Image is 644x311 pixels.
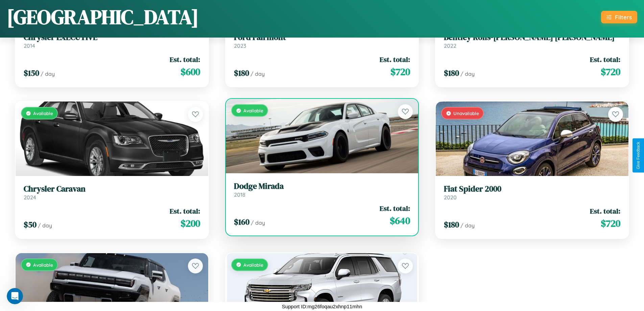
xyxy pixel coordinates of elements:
span: Available [243,262,263,268]
span: $ 640 [390,214,410,227]
h3: Fiat Spider 2000 [444,184,620,194]
span: $ 720 [601,217,620,230]
span: / day [41,70,55,77]
span: 2022 [444,42,456,49]
span: $ 720 [601,65,620,79]
button: Filters [601,11,637,23]
a: Chrysler Caravan2024 [24,184,200,201]
span: 2023 [234,42,246,49]
span: Est. total: [170,206,200,216]
div: Give Feedback [636,142,641,169]
p: Support ID: mg26foqau2xhnp11mhn [282,302,362,311]
span: $ 160 [234,216,249,227]
span: $ 720 [390,65,410,79]
h3: Ford Fairmont [234,32,410,42]
h3: Dodge Mirada [234,181,410,191]
span: $ 180 [444,219,459,230]
span: $ 200 [181,217,200,230]
span: $ 180 [444,67,459,79]
span: $ 150 [24,67,39,79]
span: Est. total: [380,203,410,213]
span: / day [460,222,475,229]
h3: Bentley Rolls-[PERSON_NAME] [PERSON_NAME] [444,32,620,42]
span: Est. total: [590,54,620,64]
span: $ 600 [181,65,200,79]
span: 2018 [234,191,245,198]
a: Fiat Spider 20002020 [444,184,620,201]
div: Filters [615,14,632,21]
span: / day [251,70,265,77]
a: Bentley Rolls-[PERSON_NAME] [PERSON_NAME]2022 [444,32,620,49]
span: Est. total: [380,54,410,64]
span: Available [33,262,53,268]
span: Est. total: [170,54,200,64]
h3: Chrysler EXECUTIVE [24,32,200,42]
iframe: Intercom live chat [7,288,23,304]
span: $ 50 [24,219,37,230]
a: Ford Fairmont2023 [234,32,410,49]
span: 2024 [24,194,36,201]
span: / day [460,70,475,77]
span: 2014 [24,42,35,49]
span: 2020 [444,194,457,201]
a: Chrysler EXECUTIVE2014 [24,32,200,49]
span: Est. total: [590,206,620,216]
a: Dodge Mirada2018 [234,181,410,198]
span: $ 180 [234,67,249,79]
span: / day [251,219,265,226]
h1: [GEOGRAPHIC_DATA] [7,3,199,31]
span: Unavailable [453,110,479,116]
h3: Chrysler Caravan [24,184,200,194]
span: Available [243,108,263,113]
span: / day [38,222,52,229]
span: Available [33,110,53,116]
